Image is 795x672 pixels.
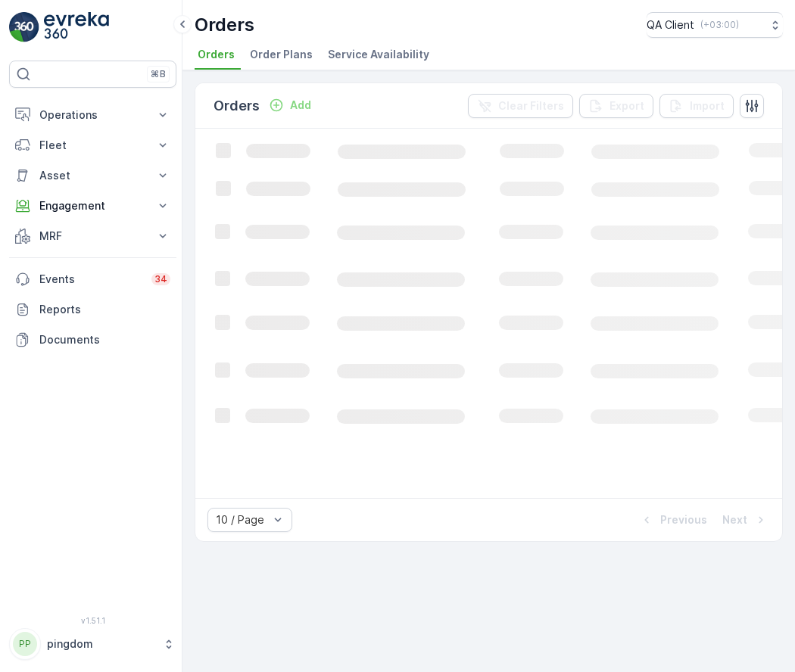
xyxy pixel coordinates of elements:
p: Asset [39,168,146,183]
div: PP [13,632,37,656]
button: Asset [9,160,176,191]
p: Import [690,98,725,114]
p: QA Client [647,17,694,33]
span: Order Plans [250,47,313,62]
a: Events34 [9,264,176,294]
button: Clear Filters [468,94,573,118]
button: Next [721,511,770,529]
p: Reports [39,302,170,317]
button: QA Client(+03:00) [647,12,783,38]
p: Operations [39,107,146,123]
p: Fleet [39,138,146,153]
p: pingdom [47,636,155,652]
button: PPpingdom [9,628,176,660]
button: Engagement [9,191,176,221]
p: 34 [154,273,167,285]
p: Orders [195,13,254,37]
p: Previous [660,512,707,527]
p: Events [39,272,142,287]
p: Add [290,98,311,113]
button: MRF [9,221,176,251]
a: Reports [9,294,176,325]
p: Export [609,98,644,114]
button: Export [579,94,653,118]
span: v 1.51.1 [9,616,176,625]
p: ( +03:00 ) [700,19,739,31]
button: Previous [638,511,709,529]
p: Clear Filters [498,98,564,114]
p: Orders [214,95,260,117]
img: logo [9,12,39,42]
button: Import [659,94,734,118]
button: Fleet [9,130,176,160]
img: logo_light-DOdMpM7g.png [44,12,109,42]
p: Documents [39,332,170,347]
a: Documents [9,325,176,355]
p: ⌘B [151,68,166,80]
p: Next [722,512,747,527]
span: Service Availability [328,47,429,62]
button: Add [263,96,317,114]
p: MRF [39,229,146,244]
button: Operations [9,100,176,130]
p: Engagement [39,198,146,213]
span: Orders [198,47,235,62]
